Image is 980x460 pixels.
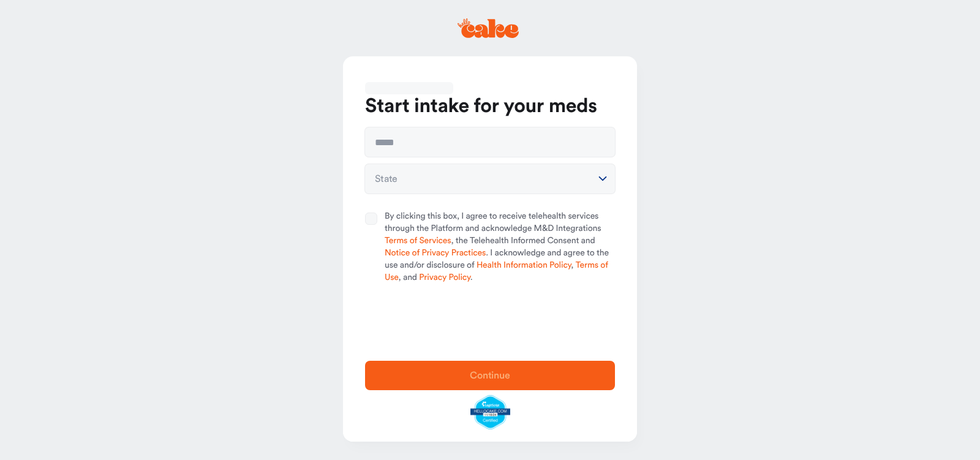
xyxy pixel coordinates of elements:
a: Privacy Policy [419,273,470,282]
button: Continue [365,361,615,390]
a: Terms of Services [385,236,451,245]
button: By clicking this box, I agree to receive telehealth services through the Platform and acknowledge... [365,213,377,225]
span: By clicking this box, I agree to receive telehealth services through the Platform and acknowledge... [385,211,615,284]
h1: Start intake for your meds [365,94,615,119]
span: Continue [470,371,510,380]
a: Notice of Privacy Practices [385,249,486,257]
img: legit-script-certified.png [470,395,510,429]
a: Health Information Policy [477,261,571,270]
a: Terms of Use [385,261,608,282]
